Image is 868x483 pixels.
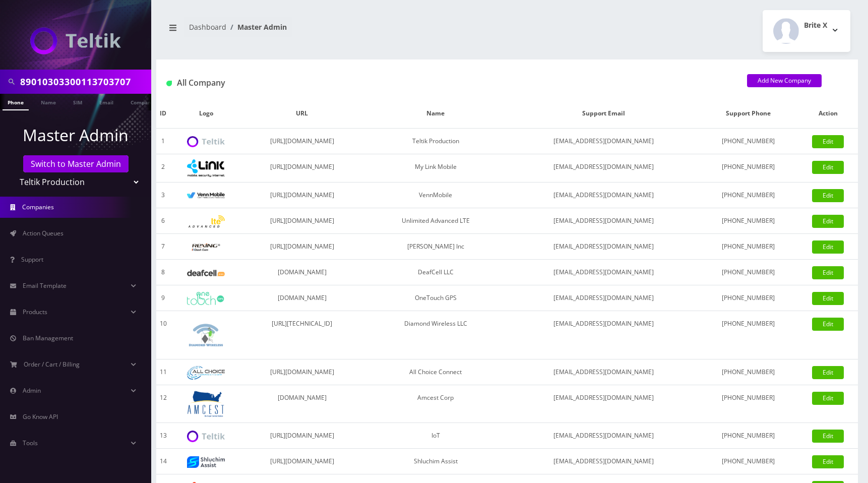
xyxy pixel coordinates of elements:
a: Edit [812,318,844,331]
img: IoT [187,431,225,442]
td: 9 [156,285,170,311]
th: Name [362,99,509,129]
td: [PHONE_NUMBER] [698,234,798,260]
td: IoT [362,423,509,449]
img: All Company [166,81,172,86]
td: [EMAIL_ADDRESS][DOMAIN_NAME] [509,449,698,474]
td: Diamond Wireless LLC [362,311,509,359]
span: Products [23,308,47,316]
td: 13 [156,423,170,449]
td: [EMAIL_ADDRESS][DOMAIN_NAME] [509,311,698,359]
a: Edit [812,366,844,379]
td: [PHONE_NUMBER] [698,311,798,359]
td: [PERSON_NAME] Inc [362,234,509,260]
td: 2 [156,154,170,183]
th: ID [156,99,170,129]
td: [DOMAIN_NAME] [241,285,362,311]
td: [EMAIL_ADDRESS][DOMAIN_NAME] [509,234,698,260]
td: [PHONE_NUMBER] [698,183,798,208]
a: Edit [812,455,844,468]
th: Support Email [509,99,698,129]
td: [PHONE_NUMBER] [698,285,798,311]
a: Edit [812,215,844,228]
a: Edit [812,189,844,202]
a: Dashboard [189,22,226,32]
img: Teltik Production [30,27,121,54]
td: [URL][DOMAIN_NAME] [241,154,362,183]
a: Switch to Master Admin [23,155,129,172]
a: Edit [812,292,844,305]
img: Unlimited Advanced LTE [187,215,225,228]
td: [DOMAIN_NAME] [241,260,362,285]
a: Add New Company [747,74,822,87]
img: OneTouch GPS [187,292,225,305]
td: [EMAIL_ADDRESS][DOMAIN_NAME] [509,285,698,311]
td: 12 [156,385,170,423]
td: [PHONE_NUMBER] [698,208,798,234]
td: Amcest Corp [362,385,509,423]
span: Ban Management [23,334,73,342]
h2: Brite X [804,21,827,30]
td: [PHONE_NUMBER] [698,129,798,154]
img: Shluchim Assist [187,456,225,468]
li: Master Admin [226,22,287,32]
td: [URL][DOMAIN_NAME] [241,183,362,208]
span: Admin [23,386,41,395]
td: Unlimited Advanced LTE [362,208,509,234]
a: Edit [812,392,844,405]
td: [EMAIL_ADDRESS][DOMAIN_NAME] [509,154,698,183]
a: SIM [68,94,87,109]
td: [EMAIL_ADDRESS][DOMAIN_NAME] [509,423,698,449]
td: [PHONE_NUMBER] [698,423,798,449]
td: DeafCell LLC [362,260,509,285]
th: Action [798,99,858,129]
td: [URL][DOMAIN_NAME] [241,423,362,449]
th: URL [241,99,362,129]
img: VennMobile [187,192,225,199]
td: 6 [156,208,170,234]
td: 3 [156,183,170,208]
span: Go Know API [23,412,58,421]
td: [EMAIL_ADDRESS][DOMAIN_NAME] [509,385,698,423]
span: Companies [22,203,54,211]
td: [EMAIL_ADDRESS][DOMAIN_NAME] [509,359,698,385]
span: Email Template [23,281,67,290]
img: Teltik Production [187,136,225,148]
a: Edit [812,135,844,148]
nav: breadcrumb [164,17,500,45]
td: [URL][DOMAIN_NAME] [241,234,362,260]
td: [URL][DOMAIN_NAME] [241,359,362,385]
span: Action Queues [23,229,64,237]
td: Teltik Production [362,129,509,154]
a: Edit [812,240,844,254]
td: [URL][DOMAIN_NAME] [241,208,362,234]
input: Search in Company [20,72,149,91]
td: 7 [156,234,170,260]
a: Edit [812,430,844,443]
td: [PHONE_NUMBER] [698,154,798,183]
td: [PHONE_NUMBER] [698,385,798,423]
img: Diamond Wireless LLC [187,316,225,354]
td: [DOMAIN_NAME] [241,385,362,423]
td: OneTouch GPS [362,285,509,311]
a: Company [126,94,159,109]
a: Edit [812,266,844,279]
td: [URL][DOMAIN_NAME] [241,129,362,154]
td: All Choice Connect [362,359,509,385]
td: [PHONE_NUMBER] [698,359,798,385]
td: 8 [156,260,170,285]
span: Order / Cart / Billing [24,360,80,369]
a: Edit [812,161,844,174]
img: Rexing Inc [187,243,225,252]
td: VennMobile [362,183,509,208]
td: 10 [156,311,170,359]
td: My Link Mobile [362,154,509,183]
td: [EMAIL_ADDRESS][DOMAIN_NAME] [509,129,698,154]
td: [PHONE_NUMBER] [698,260,798,285]
td: [PHONE_NUMBER] [698,449,798,474]
h1: All Company [166,78,732,88]
a: Email [94,94,118,109]
a: Name [36,94,61,109]
td: [EMAIL_ADDRESS][DOMAIN_NAME] [509,208,698,234]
